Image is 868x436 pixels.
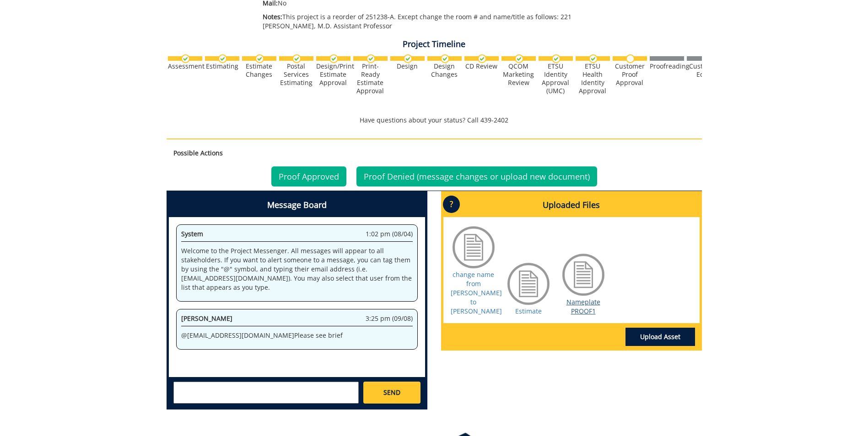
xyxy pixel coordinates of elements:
[625,328,695,346] a: Upload Asset
[539,62,573,95] div: ETSU Identity Approval (UMC)
[650,62,684,70] div: Proofreading
[687,62,721,79] div: Customer Edits
[451,270,502,315] a: change name from [PERSON_NAME] to [PERSON_NAME]
[515,307,542,315] a: Estimate
[316,62,350,87] div: Design/Print Estimate Approval
[552,54,561,63] img: checkmark
[576,62,610,95] div: ETSU Health Identity Approval
[263,12,282,21] span: Notes:
[292,54,301,63] img: checkmark
[255,54,264,63] img: checkmark
[366,314,413,323] span: 3:25 pm (09/08)
[181,54,190,63] img: checkmark
[242,62,276,79] div: Estimate Changes
[441,54,449,63] img: checkmark
[218,54,227,63] img: checkmark
[515,54,523,63] img: checkmark
[167,116,702,125] p: Have questions about your status? Call 439-2402
[181,229,203,238] span: System
[279,62,313,87] div: Postal Services Estimating
[404,54,412,63] img: checkmark
[589,54,598,63] img: checkmark
[263,12,621,31] p: This project is a reorder of 251238-A. Except change the room # and name/title as follows: 221 [P...
[464,62,499,70] div: CD Review
[613,62,647,87] div: Customer Proof Approval
[181,314,232,323] span: [PERSON_NAME]
[367,54,375,63] img: checkmark
[366,229,413,239] span: 1:02 pm (08/04)
[168,62,202,70] div: Assessment
[205,62,239,70] div: Estimating
[501,62,536,87] div: QCOM Marketing Review
[427,62,462,79] div: Design Changes
[167,40,702,49] h4: Project Timeline
[181,246,413,292] p: Welcome to the Project Messenger. All messages will appear to all stakeholders. If you want to al...
[383,388,400,397] span: SEND
[329,54,338,63] img: checkmark
[626,54,635,63] img: no
[353,62,388,95] div: Print-Ready Estimate Approval
[363,382,420,404] a: SEND
[390,62,425,70] div: Design
[443,196,460,213] p: ?
[478,54,486,63] img: checkmark
[356,166,597,186] a: Proof Denied (message changes or upload new document)
[271,166,346,186] a: Proof Approved
[181,331,413,340] p: @ [EMAIL_ADDRESS][DOMAIN_NAME] Please see brief
[566,298,600,315] a: Nameplate PROOF1
[173,149,223,157] strong: Possible Actions
[173,382,359,404] textarea: messageToSend
[169,193,425,217] h4: Message Board
[443,193,700,217] h4: Uploaded Files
